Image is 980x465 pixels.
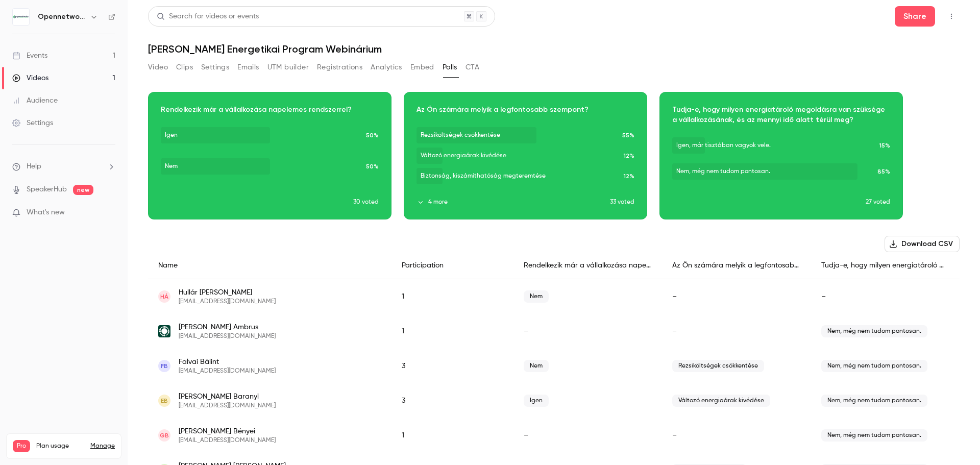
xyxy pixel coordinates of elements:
[465,59,479,76] button: CTA
[160,431,169,440] span: GB
[371,59,402,76] button: Analytics
[179,322,276,332] span: [PERSON_NAME] Ambrus
[662,252,811,279] div: Az Ön számára melyik a legfontosabb szempont?
[179,367,276,375] span: [EMAIL_ADDRESS][DOMAIN_NAME]
[36,442,84,450] span: Plan usage
[90,442,115,450] a: Manage
[179,357,276,367] span: Falvai Bálint
[443,59,457,76] button: Polls
[148,252,391,279] div: Name
[148,349,960,383] div: balint.falvai@langenergetika.hu
[179,391,276,402] span: [PERSON_NAME] Baranyi
[416,198,610,207] button: 4 more
[12,73,48,83] div: Videos
[179,426,276,436] span: [PERSON_NAME] Bényei
[524,290,549,303] span: Nem
[148,43,960,55] h1: [PERSON_NAME] Energetikai Program Webinárium
[895,6,935,27] button: Share
[672,395,770,407] span: Változó energiaárak kivédése
[12,95,58,106] div: Audience
[157,11,259,22] div: Search for videos or events
[103,208,115,217] iframe: Noticeable Trigger
[410,59,434,76] button: Embed
[662,279,811,314] div: –
[391,279,513,314] div: 1
[148,383,960,418] div: baranyiernoviktor@gmail.com
[148,314,960,349] div: ambrus.henrietta@mentokft.hu
[885,236,960,252] button: Download CSV
[943,8,960,25] button: Top Bar Actions
[179,287,276,298] span: Hullár [PERSON_NAME]
[179,402,276,410] span: [EMAIL_ADDRESS][DOMAIN_NAME]
[391,349,513,383] div: 3
[524,395,549,407] span: Igen
[27,161,41,172] span: Help
[13,440,30,452] span: Pro
[73,185,93,195] span: new
[38,12,86,22] h6: Opennetworks Kft.
[662,418,811,453] div: –
[158,325,170,337] img: mentokft.hu
[811,252,960,279] div: Tudja-e, hogy milyen energiatároló megoldásra van szüksége a vállalkozásának, és az mennyi idő al...
[12,118,53,128] div: Settings
[821,429,927,442] span: Nem, még nem tudom pontosan.
[27,207,65,218] span: What's new
[513,314,663,349] div: –
[391,252,513,279] div: Participation
[513,252,663,279] div: Rendelkezik már a vállalkozása napelemes rendszerrel?
[179,332,276,340] span: [EMAIL_ADDRESS][DOMAIN_NAME]
[12,51,47,61] div: Events
[317,59,362,76] button: Registrations
[821,360,927,372] span: Nem, még nem tudom pontosan.
[148,279,960,314] div: hullar.adam.ovb@gmail.com
[12,161,115,172] li: help-dropdown-opener
[161,396,168,405] span: EB
[161,361,168,371] span: FB
[148,418,960,453] div: diostanya@t-email.hu
[391,383,513,418] div: 3
[176,59,193,76] button: Clips
[160,292,168,301] span: HÁ
[513,418,663,453] div: –
[179,298,276,306] span: [EMAIL_ADDRESS][DOMAIN_NAME]
[237,59,259,76] button: Emails
[524,360,549,372] span: Nem
[267,59,309,76] button: UTM builder
[179,436,276,445] span: [EMAIL_ADDRESS][DOMAIN_NAME]
[201,59,229,76] button: Settings
[811,279,960,314] div: –
[391,418,513,453] div: 1
[27,184,67,195] a: SpeakerHub
[672,360,764,372] span: Rezsiköltségek csökkentése
[821,395,927,407] span: Nem, még nem tudom pontosan.
[662,314,811,349] div: –
[148,59,168,76] button: Video
[13,9,29,25] img: Opennetworks Kft.
[391,314,513,349] div: 1
[821,325,927,337] span: Nem, még nem tudom pontosan.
